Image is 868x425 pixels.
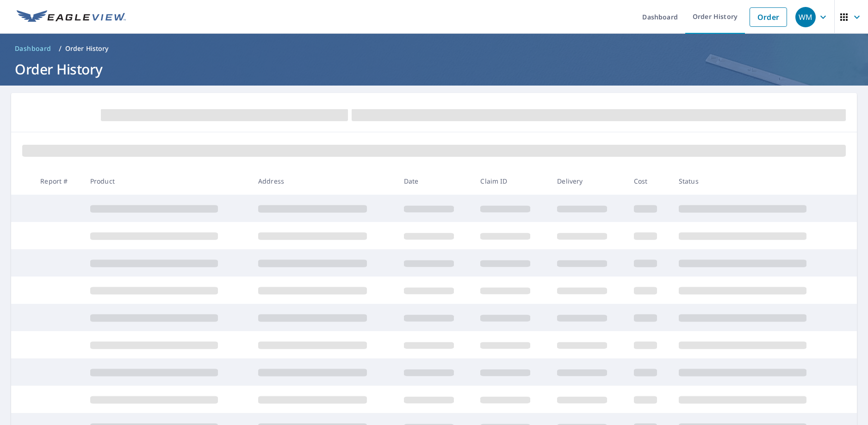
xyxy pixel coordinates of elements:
[626,167,671,195] th: Cost
[11,60,857,79] h1: Order History
[15,44,51,53] span: Dashboard
[671,167,839,195] th: Status
[59,43,62,54] li: /
[65,44,109,53] p: Order History
[33,167,83,195] th: Report #
[473,167,550,195] th: Claim ID
[11,41,857,56] nav: breadcrumb
[251,167,397,195] th: Address
[750,7,787,27] a: Order
[550,167,626,195] th: Delivery
[11,41,55,56] a: Dashboard
[83,167,251,195] th: Product
[397,167,473,195] th: Date
[17,10,126,24] img: EV Logo
[795,7,816,27] div: WM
